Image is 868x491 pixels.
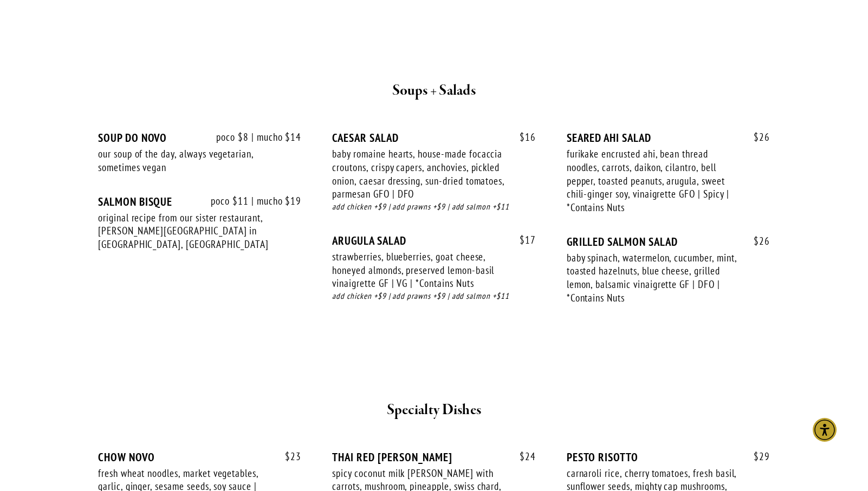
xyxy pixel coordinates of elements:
span: 17 [509,234,536,246]
div: SALMON BISQUE [98,195,301,208]
div: original recipe from our sister restaurant, [PERSON_NAME][GEOGRAPHIC_DATA] in [GEOGRAPHIC_DATA], ... [98,211,270,251]
div: GRILLED SALMON SALAD [567,235,770,248]
strong: Specialty Dishes [387,401,482,420]
span: poco $8 | mucho $14 [205,131,301,143]
span: 23 [274,450,301,463]
div: strawberries, blueberries, goat cheese, honeyed almonds, preserved lemon-basil vinaigrette GF | V... [332,250,504,290]
span: $ [285,450,290,463]
div: baby spinach, watermelon, cucumber, mint, toasted hazelnuts, blue cheese, grilled lemon, balsamic... [567,251,739,305]
div: THAI RED [PERSON_NAME] [332,450,535,464]
div: baby romaine hearts, house-made focaccia croutons, crispy capers, anchovies, pickled onion, caesa... [332,147,504,201]
span: 24 [509,450,536,463]
div: CAESAR SALAD [332,131,535,145]
div: ARUGULA SALAD [332,234,535,247]
div: PESTO RISOTTO [567,450,770,464]
span: 29 [743,450,770,463]
div: CHOW NOVO [98,450,301,464]
div: our soup of the day, always vegetarian, sometimes vegan [98,147,270,174]
span: $ [520,130,525,143]
h2: Soups + Salads [118,80,750,102]
span: 26 [743,131,770,143]
span: $ [754,130,759,143]
div: furikake encrusted ahi, bean thread noodles, carrots, daikon, cilantro, bell pepper, toasted pean... [567,147,739,214]
div: add chicken +$9 | add prawns +$9 | add salmon +$11 [332,290,535,303]
span: poco $11 | mucho $19 [200,195,301,207]
div: Accessibility Menu [813,418,837,442]
span: $ [754,450,759,463]
span: $ [520,233,525,246]
span: 26 [743,235,770,247]
div: SOUP DO NOVO [98,131,301,145]
div: SEARED AHI SALAD [567,131,770,145]
span: 16 [509,131,536,143]
div: add chicken +$9 | add prawns +$9 | add salmon +$11 [332,201,535,213]
span: $ [754,234,759,247]
span: $ [520,450,525,463]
